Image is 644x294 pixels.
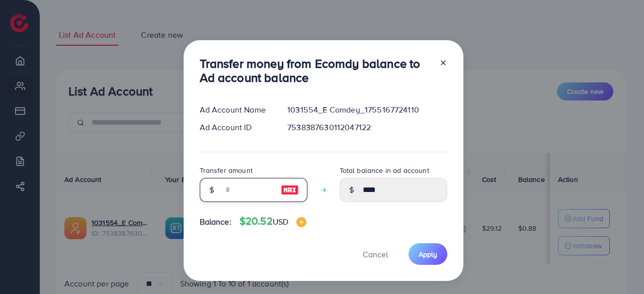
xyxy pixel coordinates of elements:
h4: $20.52 [239,215,306,228]
h3: Transfer money from Ecomdy balance to Ad account balance [200,56,431,85]
span: Balance: [200,216,231,228]
span: USD [273,216,288,227]
span: Cancel [363,249,388,260]
div: Ad Account Name [192,104,280,116]
img: image [296,217,306,227]
button: Cancel [350,243,400,265]
span: Apply [419,249,437,259]
label: Transfer amount [200,165,253,175]
img: image [281,184,299,196]
div: 1031554_E Comdey_1755167724110 [279,104,455,116]
div: Ad Account ID [192,122,280,133]
label: Total balance in ad account [340,165,429,175]
div: 7538387630112047122 [279,122,455,133]
button: Apply [409,243,447,265]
